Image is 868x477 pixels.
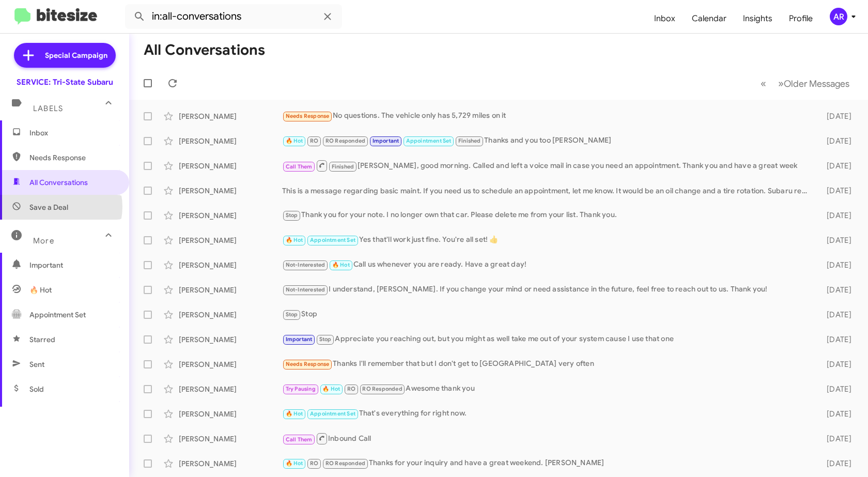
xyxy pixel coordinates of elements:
div: [DATE] [812,359,860,370]
span: RO [347,386,355,392]
div: [PERSON_NAME] [179,186,282,196]
div: That's everything for right now. [282,408,812,420]
div: [PERSON_NAME] [179,384,282,394]
span: Not-Interested [286,286,326,293]
span: More [33,236,54,245]
span: Needs Response [29,152,117,163]
span: RO [310,460,318,467]
div: [PERSON_NAME] [179,235,282,245]
div: [DATE] [812,409,860,419]
span: Starred [29,334,55,345]
span: 🔥 Hot [286,137,303,144]
div: [DATE] [812,285,860,295]
span: Labels [33,104,63,113]
button: Previous [754,73,772,94]
div: [PERSON_NAME] [179,359,282,370]
div: SERVICE: Tri-State Subaru [17,77,113,87]
div: [DATE] [812,136,860,146]
span: Important [286,336,313,343]
div: [PERSON_NAME] [179,111,282,121]
div: No questions. The vehicle only has 5,729 miles on it [282,110,812,122]
a: Special Campaign [14,43,116,68]
div: [PERSON_NAME] [179,260,282,270]
div: [PERSON_NAME], good morning. Called and left a voice mail in case you need an appointment. Thank ... [282,159,812,172]
div: [PERSON_NAME] [179,285,282,295]
span: 🔥 Hot [29,285,52,295]
span: » [778,77,784,90]
span: Not-Interested [286,261,326,268]
div: [PERSON_NAME] [179,310,282,320]
div: This is a message regarding basic maint. If you need us to schedule an appointment, let me know. ... [282,186,812,196]
div: [PERSON_NAME] [179,409,282,419]
div: Appreciate you reaching out, but you might as well take me out of your system cause I use that one [282,333,812,345]
span: 🔥 Hot [286,410,303,417]
span: Sent [29,359,44,370]
span: Sold [29,384,44,394]
input: Search [125,4,342,29]
div: [DATE] [812,210,860,221]
div: [PERSON_NAME] [179,334,282,345]
a: Inbox [646,4,684,34]
span: Appointment Set [310,237,355,243]
span: Inbox [29,128,117,138]
span: Needs Response [286,361,330,367]
div: Thanks for your inquiry and have a great weekend. [PERSON_NAME] [282,457,812,469]
span: 🔥 Hot [286,460,303,467]
div: [DATE] [812,111,860,121]
span: Stop [286,311,298,318]
a: Profile [781,4,821,34]
div: [PERSON_NAME] [179,458,282,469]
span: Save a Deal [29,202,68,212]
a: Insights [735,4,781,34]
span: RO [310,137,318,144]
span: Important [29,260,117,270]
span: 🔥 Hot [286,237,303,243]
div: [PERSON_NAME] [179,161,282,171]
span: Older Messages [784,78,849,89]
div: Call us whenever you are ready. Have a great day! [282,259,812,271]
div: [DATE] [812,310,860,320]
div: AR [830,8,847,25]
div: I understand, [PERSON_NAME]. If you change your mind or need assistance in the future, feel free ... [282,284,812,296]
span: All Conversations [29,177,88,188]
nav: Page navigation example [755,73,856,94]
span: Try Pausing [286,386,316,392]
div: [DATE] [812,235,860,245]
div: Thank you for your note. I no longer own that car. Please delete me from your list. Thank you. [282,209,812,221]
span: Call Them [286,436,313,443]
div: [DATE] [812,186,860,196]
div: Thanks and you too [PERSON_NAME] [282,135,812,147]
span: 🔥 Hot [322,386,340,392]
span: 🔥 Hot [332,261,350,268]
span: Stop [319,336,332,343]
span: Needs Response [286,113,330,119]
div: [DATE] [812,434,860,444]
span: Appointment Set [29,310,86,320]
div: Awesome thank you [282,383,812,395]
span: Important [373,137,399,144]
div: [DATE] [812,384,860,394]
div: Stop [282,309,812,320]
span: Appointment Set [310,410,355,417]
a: Calendar [684,4,735,34]
span: Special Campaign [45,50,107,60]
div: [DATE] [812,161,860,171]
div: Inbound Call [282,432,812,445]
div: [DATE] [812,260,860,270]
div: [DATE] [812,458,860,469]
span: « [761,77,766,90]
span: RO Responded [362,386,402,392]
button: AR [821,8,857,25]
div: [PERSON_NAME] [179,210,282,221]
h1: All Conversations [144,42,265,58]
div: [PERSON_NAME] [179,434,282,444]
span: Appointment Set [406,137,452,144]
div: Thanks I'll remember that but I don't get to [GEOGRAPHIC_DATA] very often [282,358,812,370]
span: Finished [332,163,354,170]
span: RO Responded [326,137,365,144]
div: [DATE] [812,334,860,345]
